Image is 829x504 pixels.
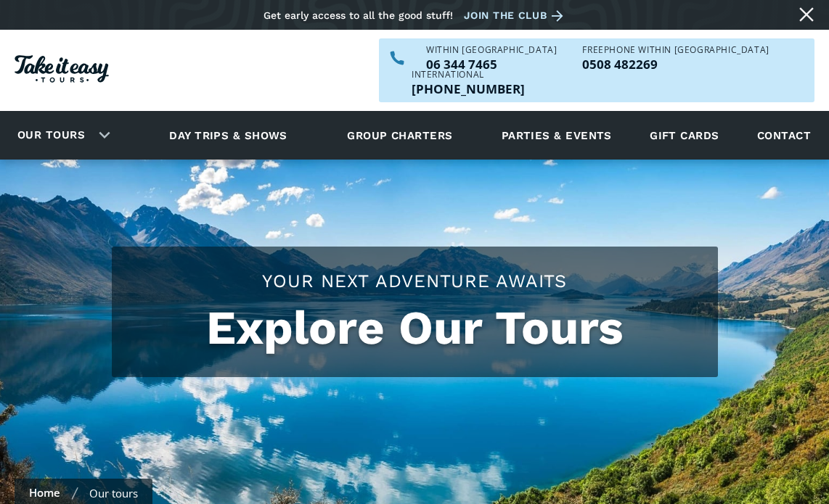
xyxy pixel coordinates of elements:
[126,268,703,294] h2: Your Next Adventure Awaits
[426,46,557,54] div: WITHIN [GEOGRAPHIC_DATA]
[426,58,557,70] p: 06 344 7465
[412,83,525,95] p: [PHONE_NUMBER]
[412,70,525,79] div: International
[15,55,109,83] img: Take it easy Tours logo
[412,83,525,95] a: Call us outside of NZ on +6463447465
[329,115,470,155] a: Group charters
[582,46,769,54] div: Freephone WITHIN [GEOGRAPHIC_DATA]
[494,115,619,155] a: Parties & events
[29,485,60,500] a: Home
[750,115,818,155] a: Contact
[426,58,557,70] a: Call us within NZ on 063447465
[795,3,818,26] a: Close message
[582,58,769,70] p: 0508 482269
[15,48,109,94] a: Homepage
[582,58,769,70] a: Call us freephone within NZ on 0508482269
[7,118,96,152] a: Our tours
[126,301,703,355] h1: Explore Our Tours
[264,9,453,21] div: Get early access to all the good stuff!
[89,486,138,500] div: Our tours
[642,115,727,155] a: Gift cards
[464,7,568,25] a: Join the club
[151,115,306,155] a: Day trips & shows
